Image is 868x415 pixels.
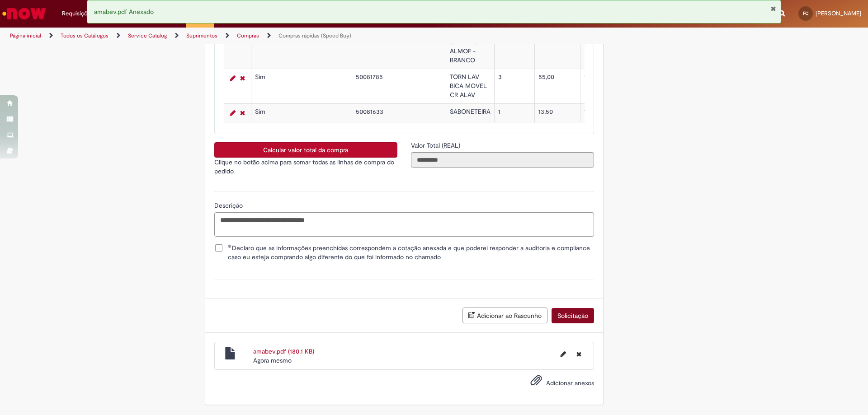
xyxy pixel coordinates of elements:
[237,32,259,39] a: Compras
[61,32,108,39] a: Todos os Catálogos
[1,5,47,23] img: ServiceNow
[214,158,397,176] p: Clique no botão acima para somar todas as linhas de compra do pedido.
[446,69,494,104] td: TORN LAV BICA MOVEL CR ALAV
[494,104,534,122] td: 1
[446,25,494,69] td: ASSENTO SANIT DUDA ALMOF - BRANCO
[253,347,314,355] a: amabev.pdf (180.1 KB)
[534,104,580,122] td: 13,50
[251,104,352,122] td: Sim
[352,69,446,104] td: 50081785
[278,32,351,39] a: Compras rápidas (Speed Buy)
[214,212,594,237] textarea: Descrição
[7,28,572,44] ul: Trilhas de página
[228,107,238,118] a: Editar Linha 3
[534,69,580,104] td: 55,00
[251,69,352,104] td: Sim
[228,243,594,261] span: Declaro que as informações preenchidas correspondem a cotação anexada e que poderei responder a a...
[238,73,247,84] a: Remover linha 2
[352,104,446,122] td: 50081633
[580,69,638,104] td: 165,00
[816,9,861,17] span: [PERSON_NAME]
[352,25,446,69] td: 50371921
[555,347,571,361] button: Editar nome de arquivo amabev.pdf
[571,347,587,361] button: Excluir amabev.pdf
[214,142,397,158] button: Calcular valor total da compra
[534,25,580,69] td: 58,00
[411,141,462,150] label: Somente leitura - Valor Total (REAL)
[186,32,217,39] a: Suprimentos
[62,9,94,18] span: Requisições
[411,141,462,149] span: Somente leitura - Valor Total (REAL)
[214,201,245,210] span: Descrição
[446,104,494,122] td: SABONETEIRA
[528,372,544,393] button: Adicionar anexos
[580,104,638,122] td: 13,50
[128,32,167,39] a: Service Catalog
[462,308,547,323] button: Adicionar ao Rascunho
[411,152,594,168] input: Valor Total (REAL)
[494,25,534,69] td: 10
[803,10,808,16] span: FC
[494,69,534,104] td: 3
[238,107,247,118] a: Remover linha 3
[228,244,232,248] span: Obrigatório Preenchido
[552,308,594,323] button: Solicitação
[770,5,776,12] button: Fechar Notificação
[251,25,352,69] td: Sim
[228,73,238,84] a: Editar Linha 2
[546,379,594,387] span: Adicionar anexos
[253,356,292,364] span: Agora mesmo
[580,25,638,69] td: 580,00
[10,32,41,39] a: Página inicial
[94,8,154,16] span: amabev.pdf Anexado
[253,356,292,364] time: 28/08/2025 15:42:46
